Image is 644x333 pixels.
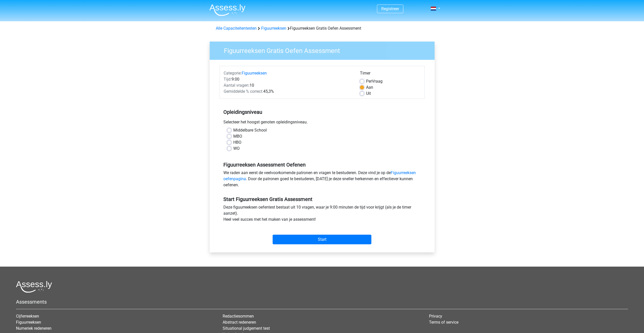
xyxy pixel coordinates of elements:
span: Aantal vragen: [224,83,250,88]
a: Terms of service [429,320,458,325]
a: Numeriek redeneren [16,326,52,331]
span: Per [366,79,372,84]
h5: Figuurreeksen Assessment Oefenen [223,162,421,168]
h5: Start Figuurreeksen Gratis Assessment [223,196,421,202]
div: Timer [360,70,421,78]
a: Figuurreeksen [242,71,267,76]
label: Uit [366,90,371,97]
label: MBO [233,133,242,139]
div: Figuurreeksen Gratis Oefen Assessment [214,25,431,31]
a: Privacy [429,314,442,319]
h3: Figuurreeksen Gratis Oefen Assessment [218,45,431,55]
span: Tijd: [224,77,232,82]
label: Vraag [366,78,383,84]
a: Figuurreeksen [261,26,286,31]
a: Cijferreeksen [16,314,39,319]
a: Situational judgement test [223,326,270,331]
div: 9:00 [220,76,356,82]
label: Aan [366,84,373,90]
a: Figuurreeksen [16,320,41,325]
a: Redactiesommen [223,314,254,319]
a: Abstract redeneren [223,320,256,325]
a: Alle Capaciteitentesten [216,26,257,31]
label: WO [233,145,240,152]
h5: Opleidingsniveau [223,107,421,117]
img: Assessly logo [16,281,52,293]
label: Middelbare School [233,127,267,133]
h5: Assessments [16,299,628,305]
span: Gemiddelde % correct: [224,89,263,94]
div: Selecteer het hoogst genoten opleidingsniveau. [220,119,425,127]
input: Start [273,235,371,244]
div: We raden aan eerst de veelvoorkomende patronen en vragen te bestuderen. Deze vind je op de . Door... [220,170,425,190]
div: Deze figuurreeksen oefentest bestaat uit 10 vragen, waar je 9:00 minuten de tijd voor krijgt (als... [220,204,425,225]
span: Categorie: [224,71,242,76]
div: 45,3% [220,88,356,95]
a: Registreer [381,6,399,11]
img: Assessly [209,4,245,16]
div: 10 [220,82,356,88]
label: HBO [233,139,241,145]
